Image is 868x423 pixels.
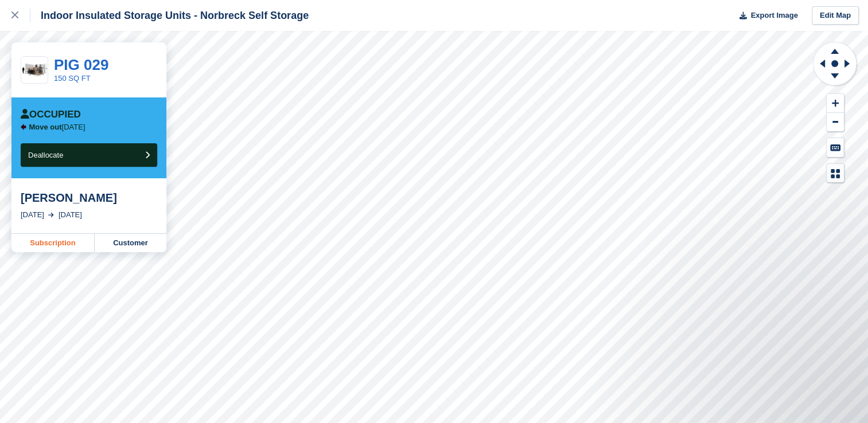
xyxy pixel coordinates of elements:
img: arrow-right-light-icn-cde0832a797a2874e46488d9cf13f60e5c3a73dbe684e267c42b8395dfbc2abf.svg [48,213,54,217]
div: [DATE] [21,209,44,221]
span: Move out [29,123,62,131]
div: Occupied [21,109,81,120]
button: Deallocate [21,143,157,167]
span: Deallocate [28,151,63,159]
div: [PERSON_NAME] [21,191,157,205]
a: Subscription [11,234,95,252]
button: Map Legend [827,164,844,183]
a: Edit Map [812,6,859,25]
button: Zoom Out [827,113,844,132]
button: Keyboard Shortcuts [827,138,844,157]
div: [DATE] [59,209,82,221]
div: Indoor Insulated Storage Units - Norbreck Self Storage [30,9,309,22]
a: PIG 029 [54,56,108,73]
button: Export Image [733,6,798,25]
button: Zoom In [827,94,844,113]
p: [DATE] [29,123,85,132]
img: 150-sqft-unit.jpg [21,60,48,80]
a: Customer [95,234,166,252]
a: 150 SQ FT [54,74,91,83]
img: arrow-left-icn-90495f2de72eb5bd0bd1c3c35deca35cc13f817d75bef06ecd7c0b315636ce7e.svg [21,124,26,130]
span: Export Image [750,10,797,21]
